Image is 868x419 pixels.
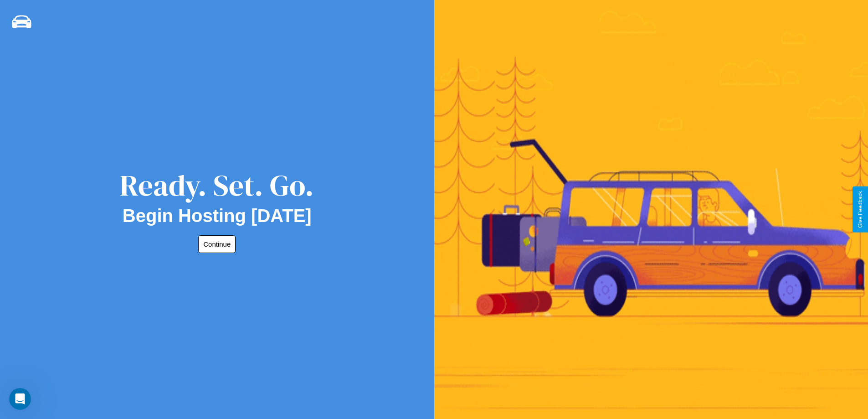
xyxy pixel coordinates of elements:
iframe: Intercom live chat [9,388,31,410]
button: Continue [198,235,236,253]
h2: Begin Hosting [DATE] [123,206,312,226]
div: Ready. Set. Go. [120,165,314,206]
div: Give Feedback [857,191,863,228]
